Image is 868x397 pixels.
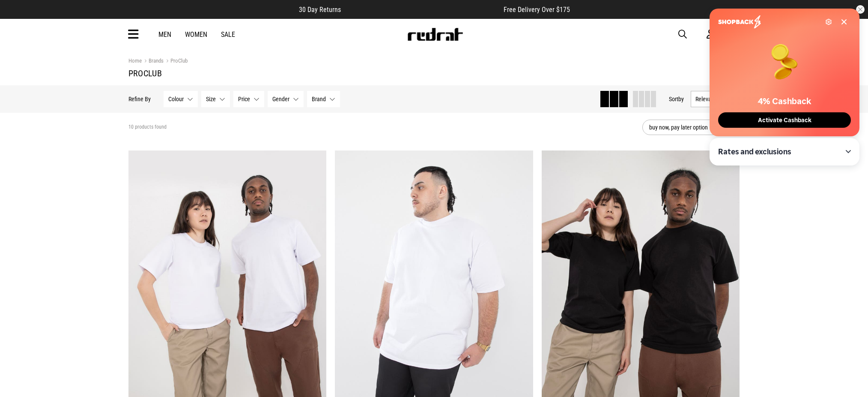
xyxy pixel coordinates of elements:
[691,91,740,107] button: Relevance
[504,6,570,14] span: Free Delivery Over $175
[669,94,684,104] button: Sortby
[358,5,486,14] iframe: Customer reviews powered by Trustpilot
[307,91,340,107] button: Brand
[128,57,142,64] a: Home
[185,30,207,39] a: Women
[128,96,151,102] p: Refine By
[649,122,720,132] span: buy now, pay later option
[268,91,304,107] button: Gender
[158,30,171,39] a: Men
[272,96,289,102] span: Gender
[164,57,188,66] a: ProClub
[128,68,740,78] h1: ProClub
[642,120,740,135] button: buy now, pay later option
[164,91,198,107] button: Colour
[168,96,184,102] span: Colour
[299,6,341,14] span: 30 Day Returns
[206,96,216,102] span: Size
[142,57,164,66] a: Brands
[695,96,726,102] span: Relevance
[678,96,684,102] span: by
[407,28,463,41] img: Redrat logo
[312,96,326,102] span: Brand
[201,91,230,107] button: Size
[221,30,235,39] a: Sale
[233,91,264,107] button: Price
[238,96,250,102] span: Price
[128,124,167,131] span: 10 products found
